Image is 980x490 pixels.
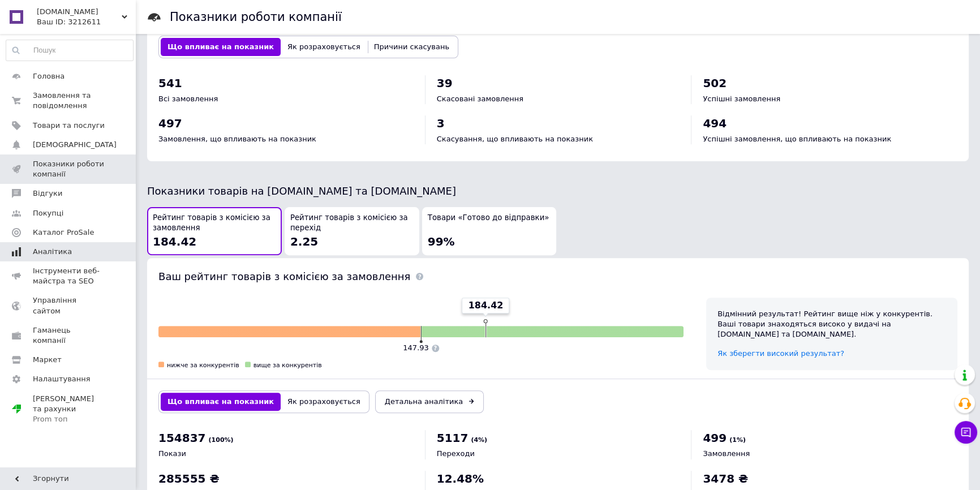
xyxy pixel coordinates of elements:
span: Скасування, що впливають на показник [437,135,593,143]
span: Гаманець компанії [33,325,105,346]
span: 494 [703,117,727,130]
span: (1%) [729,436,746,444]
span: Успішні замовлення, що впливають на показник [703,135,891,143]
button: Рейтинг товарів з комісією за перехід2.25 [285,207,419,255]
input: Пошук [6,40,133,61]
span: Скасовані замовлення [437,94,523,103]
button: Товари «Готово до відправки»99% [422,207,557,255]
span: 99% [428,235,455,248]
span: 502 [703,76,727,90]
a: Як зберегти високий результат? [717,349,844,358]
span: Замовлення, що впливають на показник [158,135,316,143]
span: Головна [33,71,65,81]
span: Покупці [33,208,63,218]
button: Причини скасувань [367,38,456,56]
div: Ваш ID: 3212611 [37,17,136,27]
span: Успішні замовлення [703,94,780,103]
span: Інструменти веб-майстра та SEO [33,266,105,286]
button: Що впливає на показник [161,393,281,411]
span: 154837 [158,431,206,445]
div: Відмінний результат! Рейтинг вище ніж у конкурентів. Ваші товари знаходяться високо у видачі на [... [717,309,946,340]
span: Показники товарів на [DOMAIN_NAME] та [DOMAIN_NAME] [147,185,456,197]
span: 2.25 [290,235,318,248]
span: 5117 [437,431,468,445]
span: 3478 ₴ [703,472,748,485]
span: 285555 ₴ [158,472,220,485]
span: Управління сайтом [33,295,105,316]
span: (100%) [209,436,234,444]
span: 184.42 [468,299,504,312]
span: Ваш рейтинг товарів з комісією за замовлення [158,270,410,282]
span: Покази [158,449,186,458]
span: Переходи [437,449,475,458]
span: нижче за конкурентів [167,362,239,369]
span: 39 [437,76,453,90]
button: Як розраховується [281,38,367,56]
span: 184.42 [153,235,196,248]
span: Аналітика [33,247,72,257]
button: Що впливає на показник [161,38,281,56]
span: (4%) [471,436,487,444]
span: 499 [703,431,727,445]
button: Як розраховується [281,393,367,411]
span: 3 [437,117,445,130]
button: Чат з покупцем [955,421,977,444]
span: Всі замовлення [158,94,218,103]
span: Рейтинг товарів з комісією за замовлення [153,213,276,234]
span: 147.93 [403,343,429,352]
span: Замовлення та повідомлення [33,91,105,111]
span: Рейтинг товарів з комісією за перехід [290,213,414,234]
span: 12.48% [437,472,484,485]
span: 541 [158,76,182,90]
a: Детальна аналітика [375,390,484,413]
span: Налаштування [33,374,91,384]
span: Замовлення [703,449,750,458]
span: Товари «Готово до відправки» [428,213,549,223]
h1: Показники роботи компанії [170,10,342,24]
button: Рейтинг товарів з комісією за замовлення184.42 [147,207,282,255]
span: вище за конкурентів [253,362,322,369]
span: 12a.in.ua [37,7,122,17]
span: Каталог ProSale [33,227,94,238]
span: [PERSON_NAME] та рахунки [33,394,105,425]
span: 497 [158,117,182,130]
span: Відгуки [33,188,62,199]
div: Prom топ [33,414,105,424]
span: [DEMOGRAPHIC_DATA] [33,140,117,150]
span: Товари та послуги [33,121,105,131]
span: Показники роботи компанії [33,159,105,179]
span: Маркет [33,355,62,365]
